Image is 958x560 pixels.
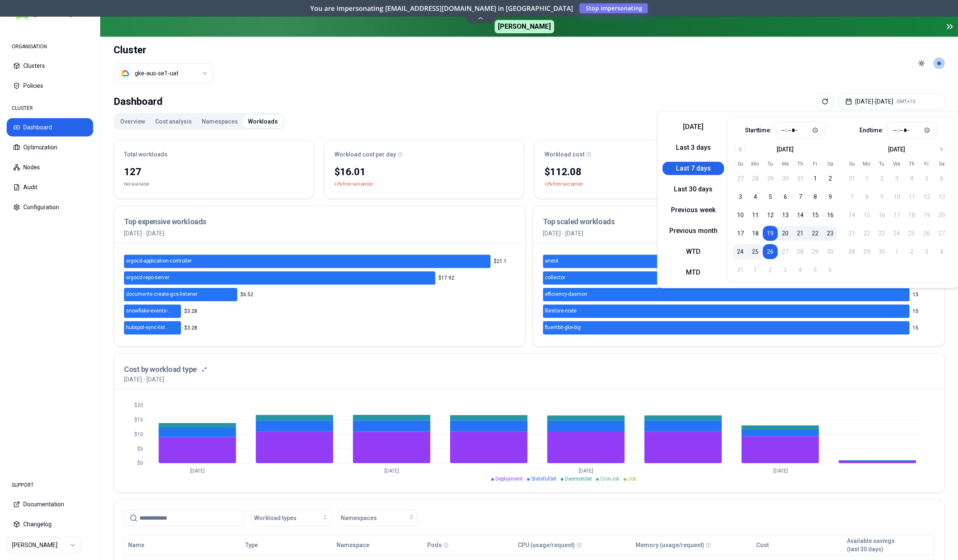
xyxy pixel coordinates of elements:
[777,208,792,223] button: 13
[243,115,283,128] button: Workloads
[628,476,636,482] span: Job
[545,165,724,178] div: $112.08
[822,160,837,168] th: Saturday
[662,120,724,134] button: [DATE]
[822,171,837,186] button: 2
[807,208,822,223] button: 15
[733,208,748,223] button: 10
[762,226,777,241] button: 19
[745,127,772,133] label: Start time:
[662,224,724,238] button: Previous month
[7,495,93,513] button: Documentation
[807,226,822,241] button: 22
[734,144,746,155] button: Go to previous month
[762,189,777,204] button: 5
[748,244,762,259] button: 25
[334,150,514,159] div: Workload cost per day
[934,160,949,168] th: Saturday
[777,145,794,154] div: [DATE]
[733,226,748,241] button: 17
[124,165,304,178] div: 127
[7,477,93,493] div: SUPPORT
[545,180,583,188] p: +2% from last period
[251,510,331,526] button: Workload types
[137,460,143,466] tspan: $0
[134,431,143,437] tspan: $10
[7,198,93,216] button: Configuration
[762,160,777,168] th: Tuesday
[807,171,822,186] button: 1
[847,537,895,553] button: Available savings(last 30 days)
[662,245,724,258] button: WTD
[600,476,619,482] span: CronJob
[874,160,889,168] th: Tuesday
[748,226,762,241] button: 18
[115,115,150,128] button: Overview
[197,115,243,128] button: Namespaces
[889,160,904,168] th: Wednesday
[124,180,149,188] div: Not available
[777,171,792,186] button: 30
[662,266,724,279] button: MTD
[341,514,377,522] span: Namespaces
[384,468,399,473] tspan: [DATE]
[748,171,762,186] button: 28
[7,178,93,196] button: Audit
[124,216,515,228] h3: Top expensive workloads
[822,226,837,241] button: 23
[7,38,93,55] div: ORGANISATION
[134,402,143,408] tspan: $20
[114,43,213,57] h1: Cluster
[114,63,213,83] button: Select a value
[733,171,748,186] button: 27
[777,226,792,241] button: 20
[859,160,874,168] th: Monday
[733,244,748,259] button: 24
[792,171,807,186] button: 31
[543,216,934,228] h3: Top scaled workloads
[134,417,143,423] tspan: $15
[124,229,515,238] p: [DATE] - [DATE]
[662,203,724,217] button: Previous week
[124,364,197,375] h3: Cost by workload type
[756,537,768,553] button: Cost
[662,141,724,154] button: Last 3 days
[114,93,163,110] div: Dashboard
[773,468,787,473] tspan: [DATE]
[7,118,93,136] button: Dashboard
[579,468,593,473] tspan: [DATE]
[545,150,724,159] div: Workload cost
[495,20,554,33] span: [PERSON_NAME]
[662,162,724,175] button: Last 7 days
[7,515,93,533] button: Changelog
[124,150,304,159] div: Total workloads
[792,160,807,168] th: Thursday
[777,160,792,168] th: Wednesday
[7,100,93,116] div: CLUSTER
[334,180,373,188] p: +2% from last period
[334,165,514,178] div: $16.01
[150,115,197,128] button: Cost analysis
[792,226,807,241] button: 21
[495,476,523,482] span: Deployment
[807,189,822,204] button: 8
[7,57,93,75] button: Clusters
[121,69,129,77] img: gcp
[844,160,859,168] th: Sunday
[822,208,837,223] button: 16
[733,189,748,204] button: 3
[888,145,905,154] div: [DATE]
[807,160,822,168] th: Friday
[7,77,93,95] button: Policies
[337,537,369,553] button: Namespace
[190,468,205,473] tspan: [DATE]
[254,514,297,522] span: Workload types
[762,171,777,186] button: 29
[896,98,916,105] span: GMT+10
[904,160,919,168] th: Thursday
[919,160,934,168] th: Friday
[7,158,93,176] button: Nodes
[762,244,777,259] button: 26
[543,229,934,238] p: [DATE] - [DATE]
[748,189,762,204] button: 4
